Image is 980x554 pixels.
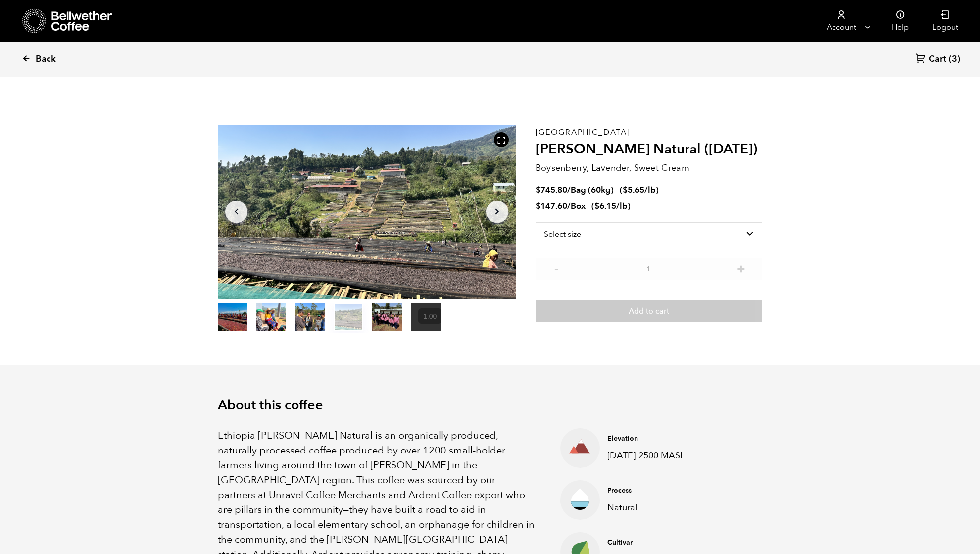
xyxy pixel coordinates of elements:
[536,141,762,158] h2: [PERSON_NAME] Natural ([DATE])
[536,300,762,322] button: Add to cart
[536,201,540,212] span: $
[536,184,540,196] span: $
[536,201,567,212] bdi: 147.60
[218,398,762,413] h2: About this coffee
[567,201,571,212] span: /
[36,53,56,65] span: Back
[916,53,960,66] a: Cart (3)
[949,53,960,65] span: (3)
[623,184,628,196] span: $
[616,201,628,212] span: /lb
[620,184,659,196] span: ( )
[411,303,441,331] video: Your browser does not support the video tag.
[571,201,586,212] span: Box
[591,201,631,212] span: ( )
[550,263,563,273] button: -
[607,449,718,462] p: [DATE]-2500 MASL
[536,184,567,196] bdi: 745.80
[644,184,656,196] span: /lb
[735,263,747,273] button: +
[607,486,718,496] h4: Process
[623,184,644,196] bdi: 5.65
[594,201,616,212] bdi: 6.15
[607,434,718,444] h4: Elevation
[929,53,946,65] span: Cart
[567,184,571,196] span: /
[607,538,718,548] h4: Cultivar
[594,201,599,212] span: $
[536,161,762,175] p: Boysenberry, Lavender, Sweet Cream
[607,501,718,514] p: Natural
[571,184,614,196] span: Bag (60kg)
